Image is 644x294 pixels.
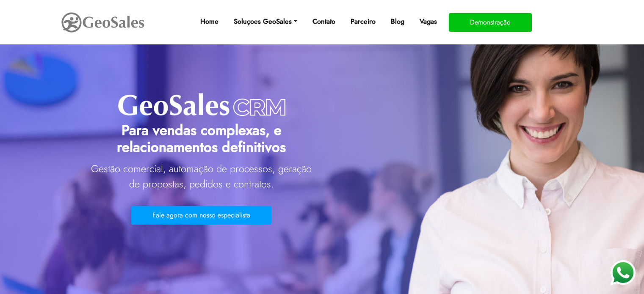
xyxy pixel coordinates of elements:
button: Demonstração [449,13,532,32]
p: Gestão comercial, automação de processos, geração de propostas, pedidos e contratos. [87,162,316,192]
a: Vagas [416,13,440,30]
img: GeoSales [61,11,145,34]
a: Blog [387,13,408,30]
a: Contato [309,13,339,30]
img: geo-crm.png [117,92,286,116]
a: Parceiro [347,13,379,30]
img: WhatsApp [610,260,636,286]
button: Fale agora com nosso especialista [131,206,271,225]
h1: Para vendas complexas, e relacionamentos definitivos [87,116,316,160]
a: Home [197,13,222,30]
a: Soluçoes GeoSales [230,13,300,30]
